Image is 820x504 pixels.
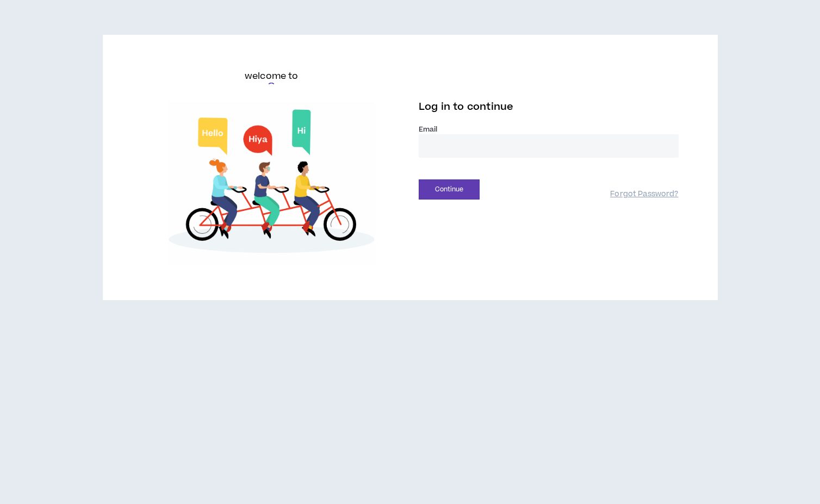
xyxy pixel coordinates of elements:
[142,101,402,265] img: Welcome to Wripple
[610,189,678,200] a: Forgot Password?
[419,100,513,114] span: Log in to continue
[419,125,679,134] label: Email
[245,70,299,83] h6: welcome to
[419,179,480,200] button: Continue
